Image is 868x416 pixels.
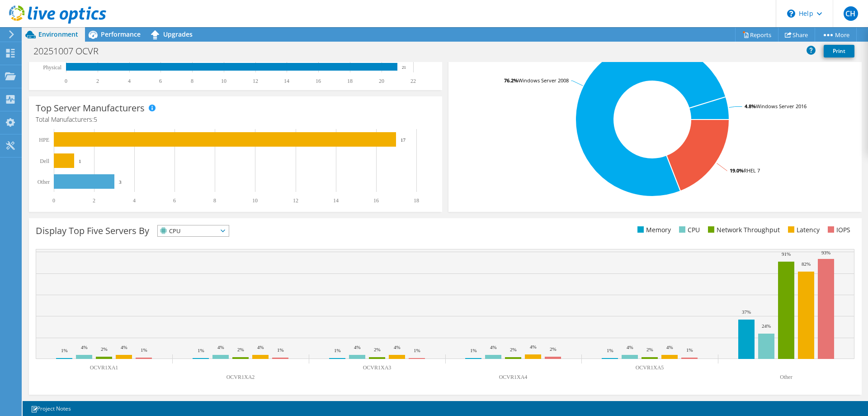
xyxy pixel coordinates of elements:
text: 1% [141,347,147,353]
text: 1% [686,347,693,353]
text: OCVR1XA5 [636,364,664,371]
text: 2% [510,347,517,352]
tspan: Windows Server 2016 [756,103,807,110]
a: Print [824,45,854,57]
text: 14 [333,197,339,204]
text: OCVR1XA1 [90,364,118,371]
text: Dell [40,158,49,164]
text: 12 [253,78,258,84]
text: 1% [277,347,284,353]
text: 91% [782,251,791,257]
a: Share [778,28,815,42]
text: 2 [93,197,95,204]
text: 16 [373,197,379,204]
text: 4 [133,197,136,204]
text: 4% [257,344,264,350]
a: Project Notes [24,403,77,414]
text: 1% [61,348,68,353]
text: 24% [762,323,771,329]
svg: \n [787,10,795,18]
text: 2% [237,347,244,352]
tspan: 76.2% [504,77,518,84]
text: 10 [221,78,226,84]
text: 12 [293,197,298,204]
tspan: 19.0% [730,167,744,174]
text: 4% [490,344,497,350]
tspan: 4.8% [745,103,756,110]
text: 1% [198,348,204,353]
tspan: Windows Server 2008 [518,77,569,84]
text: 8 [191,78,193,84]
text: 4% [627,344,633,350]
span: CPU [158,225,217,236]
tspan: RHEL 7 [744,167,760,174]
span: CH [844,6,858,21]
text: 1% [334,348,341,353]
li: Latency [786,225,820,235]
span: Environment [38,30,78,38]
text: 17 [401,137,406,143]
text: 4% [354,344,361,350]
text: 22 [410,78,416,84]
text: 4% [530,344,537,349]
text: 4% [81,344,88,350]
text: 4% [666,344,673,350]
text: 4% [121,344,127,350]
text: 2 [96,78,99,84]
text: 21 [402,65,406,70]
text: 2% [646,347,653,352]
text: 2% [374,347,381,352]
span: Upgrades [163,30,193,38]
text: 0 [65,78,67,84]
text: 10 [252,197,258,204]
text: Other [38,179,50,185]
text: 3 [119,179,122,185]
text: 20 [379,78,384,84]
li: CPU [677,225,700,235]
a: More [815,28,857,42]
h4: Total Manufacturers: [36,115,435,124]
text: 2% [550,346,557,352]
h3: Top Server Manufacturers [36,103,145,113]
text: HPE [39,137,49,143]
text: 1% [414,348,420,353]
li: Network Throughput [706,225,780,235]
text: 1% [607,348,613,353]
span: 5 [94,115,97,124]
text: 18 [347,78,353,84]
text: 14 [284,78,289,84]
text: 18 [414,197,419,204]
text: 16 [316,78,321,84]
text: Other [780,374,792,380]
text: 4% [217,344,224,350]
text: OCVR1XA3 [363,364,392,371]
a: Reports [735,28,778,42]
li: IOPS [826,225,850,235]
text: OCVR1XA2 [226,374,255,380]
text: 6 [159,78,162,84]
text: 37% [742,309,751,315]
text: Physical [43,64,61,71]
text: 4 [128,78,131,84]
text: 1% [470,348,477,353]
text: 6 [173,197,176,204]
li: Memory [635,225,671,235]
text: 93% [821,250,830,255]
text: 8 [213,197,216,204]
text: 1 [79,158,81,164]
text: 0 [52,197,55,204]
span: Performance [101,30,141,38]
text: OCVR1XA4 [499,374,528,380]
text: 2% [101,346,108,352]
h1: 20251007 OCVR [29,46,113,56]
text: 82% [802,261,811,267]
text: 4% [394,344,401,350]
